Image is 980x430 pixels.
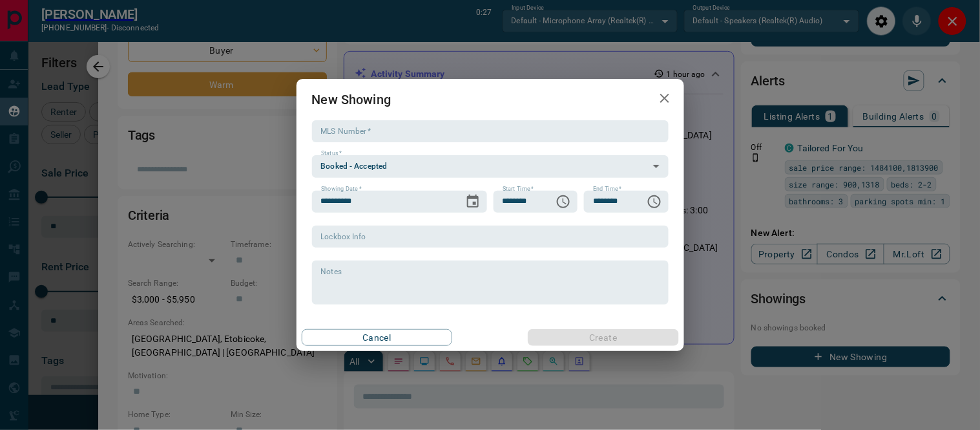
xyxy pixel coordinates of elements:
[460,189,486,215] button: Choose date, selected date is Aug 13, 2025
[321,149,342,158] label: Status
[302,329,453,346] button: Cancel
[297,79,407,120] h2: New Showing
[321,185,362,193] label: Showing Date
[312,155,669,177] div: Booked - Accepted
[503,185,534,193] label: Start Time
[550,189,576,215] button: Choose time, selected time is 6:00 PM
[641,189,667,215] button: Choose time, selected time is 7:00 PM
[593,185,621,193] label: End Time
